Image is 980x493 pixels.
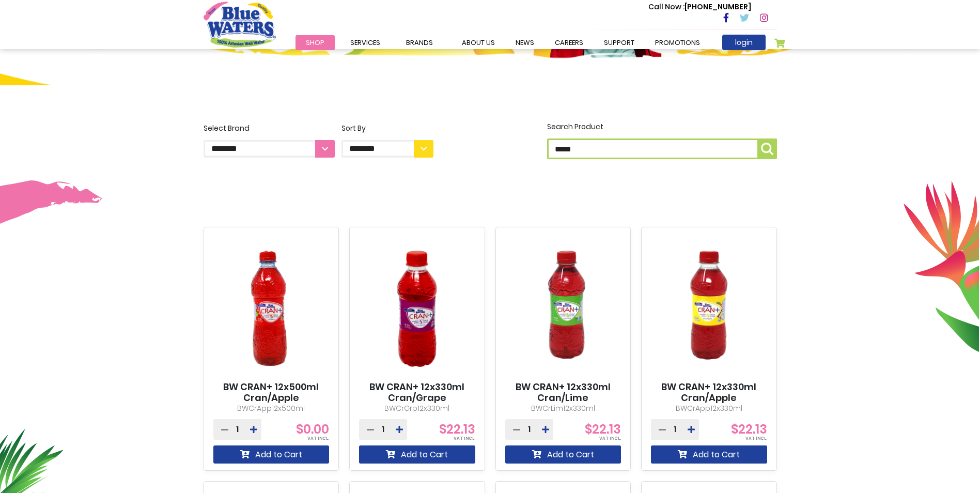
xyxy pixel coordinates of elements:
[651,236,767,381] img: BW CRAN+ 12x330ml Cran/Apple
[505,236,621,381] img: BW CRAN+ 12x330ml Cran/Lime
[547,121,777,159] label: Search Product
[213,403,330,414] p: BWCrApp12x500ml
[505,403,621,414] p: BWCrLim12x330ml
[651,403,767,414] p: BWCrApp12x330ml
[505,445,621,464] button: Add to Cart
[306,38,324,48] span: Shop
[722,35,766,50] a: login
[452,35,505,50] a: about us
[359,403,475,414] p: BWCrGrp12x330ml
[204,2,276,47] a: store logo
[213,381,330,404] a: BW CRAN+ 12x500ml Cran/Apple
[648,2,685,12] span: Call Now :
[359,445,475,464] button: Add to Cart
[359,381,475,404] a: BW CRAN+ 12x330ml Cran/Grape
[505,381,621,404] a: BW CRAN+ 12x330ml Cran/Lime
[585,421,621,438] span: $22.13
[204,123,335,158] label: Select Brand
[645,35,710,50] a: Promotions
[648,2,751,12] p: [PHONE_NUMBER]
[204,140,335,158] select: Select Brand
[296,421,329,438] span: $0.00
[341,123,433,134] div: Sort By
[350,38,380,48] span: Services
[505,35,545,50] a: News
[213,236,330,381] img: BW CRAN+ 12x500ml Cran/Apple
[594,35,645,50] a: support
[651,381,767,404] a: BW CRAN+ 12x330ml Cran/Apple
[545,35,594,50] a: careers
[547,138,777,159] input: Search Product
[406,38,433,48] span: Brands
[731,421,767,438] span: $22.13
[359,236,475,381] img: BW CRAN+ 12x330ml Cran/Grape
[757,138,777,159] button: Search Product
[651,445,767,464] button: Add to Cart
[439,421,475,438] span: $22.13
[341,140,433,158] select: Sort By
[761,143,773,155] img: search-icon.png
[213,445,330,464] button: Add to Cart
